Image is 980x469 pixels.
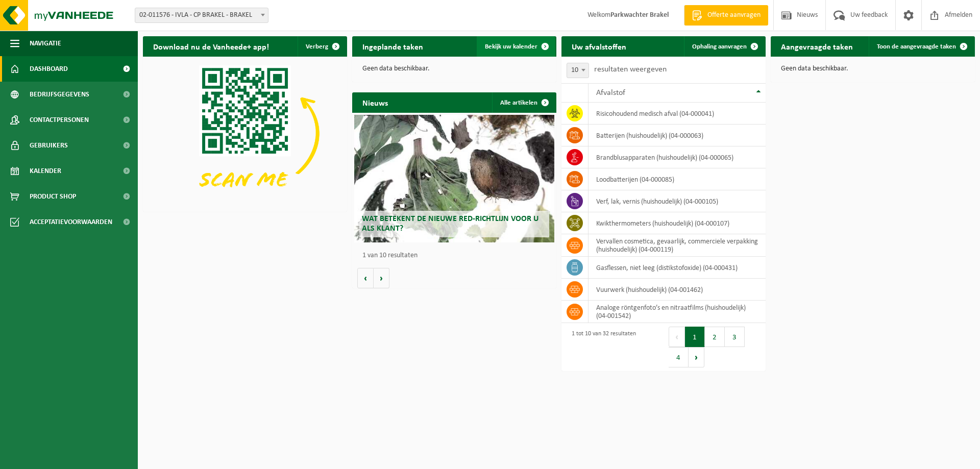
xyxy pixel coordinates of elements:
[589,125,766,146] td: batterijen (huishoudelijk) (04-000063)
[357,268,374,288] button: Vorige
[589,103,766,125] td: risicohoudend medisch afval (04-000041)
[30,184,76,209] span: Product Shop
[374,268,389,288] button: Volgende
[589,168,766,190] td: loodbatterijen (04-000085)
[669,327,685,347] button: Previous
[689,347,704,367] button: Next
[684,5,768,26] a: Offerte aanvragen
[135,8,268,22] span: 02-011576 - IVLA - CP BRAKEL - BRAKEL
[143,57,347,210] img: Download de VHEPlus App
[596,89,625,97] span: Afvalstof
[589,146,766,168] td: brandblusapparaten (huishoudelijk) (04-000065)
[30,31,61,56] span: Navigatie
[771,36,863,56] h2: Aangevraagde taken
[30,56,68,82] span: Dashboard
[135,8,268,23] span: 02-011576 - IVLA - CP BRAKEL - BRAKEL
[30,209,112,235] span: Acceptatievoorwaarden
[705,327,725,347] button: 2
[685,327,705,347] button: 1
[352,92,398,112] h2: Nieuws
[669,347,689,367] button: 4
[725,327,745,347] button: 3
[594,65,667,73] label: resultaten weergeven
[306,43,328,50] span: Verberg
[30,158,61,184] span: Kalender
[352,36,433,56] h2: Ingeplande taken
[561,36,636,56] h2: Uw afvalstoffen
[143,36,279,56] h2: Download nu de Vanheede+ app!
[362,65,546,72] p: Geen data beschikbaar.
[567,63,589,78] span: 10
[30,133,68,158] span: Gebruikers
[869,36,974,57] a: Toon de aangevraagde taken
[354,115,554,242] a: Wat betekent de nieuwe RED-richtlijn voor u als klant?
[692,43,747,50] span: Ophaling aanvragen
[477,36,555,57] a: Bekijk uw kalender
[705,10,763,20] span: Offerte aanvragen
[589,257,766,279] td: gasflessen, niet leeg (distikstofoxide) (04-000431)
[781,65,965,72] p: Geen data beschikbaar.
[589,301,766,323] td: analoge röntgenfoto’s en nitraatfilms (huishoudelijk) (04-001542)
[567,63,589,78] span: 10
[610,11,669,19] strong: Parkwachter Brakel
[589,234,766,257] td: vervallen cosmetica, gevaarlijk, commerciele verpakking (huishoudelijk) (04-000119)
[589,190,766,212] td: verf, lak, vernis (huishoudelijk) (04-000105)
[877,43,956,50] span: Toon de aangevraagde taken
[30,107,89,133] span: Contactpersonen
[589,212,766,234] td: kwikthermometers (huishoudelijk) (04-000107)
[30,82,89,107] span: Bedrijfsgegevens
[298,36,346,57] button: Verberg
[485,43,537,50] span: Bekijk uw kalender
[492,92,555,113] a: Alle artikelen
[684,36,765,57] a: Ophaling aanvragen
[362,215,538,233] span: Wat betekent de nieuwe RED-richtlijn voor u als klant?
[362,252,551,259] p: 1 van 10 resultaten
[567,326,636,368] div: 1 tot 10 van 32 resultaten
[589,279,766,301] td: vuurwerk (huishoudelijk) (04-001462)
